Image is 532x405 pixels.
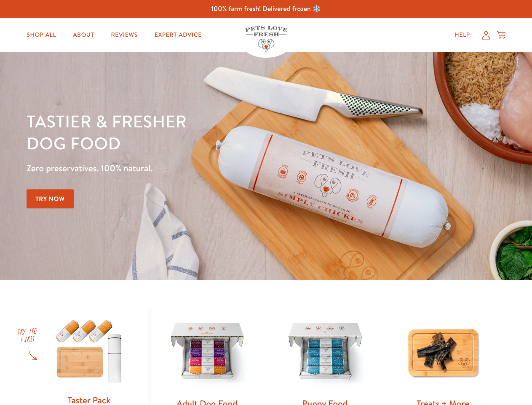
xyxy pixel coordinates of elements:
img: Pets Love Fresh [245,26,287,51]
a: Try Now [27,189,74,208]
a: About [66,27,101,43]
a: Reviews [104,27,144,43]
a: Help [448,27,477,43]
h1: Tastier & fresher dog food [27,110,346,154]
a: Expert Advice [148,27,209,43]
p: Zero preservatives. 100% natural. [27,161,346,176]
a: Shop All [20,27,63,43]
